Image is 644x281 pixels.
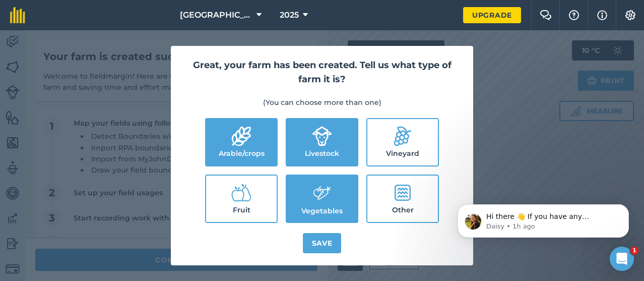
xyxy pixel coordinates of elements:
label: Livestock [287,119,357,165]
p: Message from Daisy, sent 1h ago [44,39,174,48]
div: message notification from Daisy, 1h ago. Hi there 👋 If you have any questions about our pricing o... [15,21,186,54]
iframe: Intercom notifications message [442,183,644,254]
p: Hi there 👋 If you have any questions about our pricing or which plan is right for you, I’m here t... [44,29,174,39]
img: Two speech bubbles overlapping with the left bubble in the forefront [540,10,552,20]
label: Other [367,176,438,222]
span: 2025 [280,9,299,21]
h2: Great, your farm has been created. Tell us what type of farm it is? [183,58,461,87]
label: Vineyard [367,119,438,165]
img: A cog icon [624,10,636,20]
label: Arable/crops [206,119,277,165]
img: fieldmargin Logo [10,7,25,23]
img: A question mark icon [568,10,580,20]
span: [GEOGRAPHIC_DATA] [180,9,252,21]
span: 1 [630,247,638,255]
img: Profile image for Daisy [23,30,39,46]
label: Vegetables [287,176,357,222]
label: Fruit [206,176,277,222]
a: Upgrade [463,7,521,23]
iframe: Intercom live chat [610,247,634,271]
img: svg+xml;base64,PHN2ZyB4bWxucz0iaHR0cDovL3d3dy53My5vcmcvMjAwMC9zdmciIHdpZHRoPSIxNyIgaGVpZ2h0PSIxNy... [597,9,607,21]
button: Save [303,233,342,253]
p: (You can choose more than one) [183,97,461,108]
